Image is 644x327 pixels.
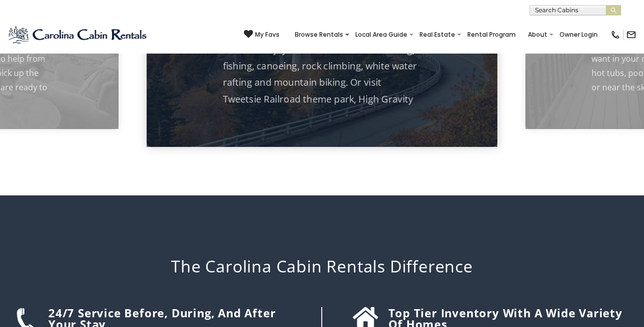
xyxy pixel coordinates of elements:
a: Owner Login [554,28,603,42]
a: Rental Program [462,28,521,42]
h2: The Carolina Cabin Rentals Difference [8,257,636,276]
a: Local Area Guide [350,28,412,42]
a: Real Estate [414,28,460,42]
a: My Favs [244,30,279,40]
a: Browse Rentals [290,28,348,42]
img: phone-regular-black.png [610,30,621,40]
a: About [523,28,552,42]
span: My Favs [255,30,279,39]
img: mail-regular-black.png [626,30,636,40]
img: Blue-2.png [8,24,149,45]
